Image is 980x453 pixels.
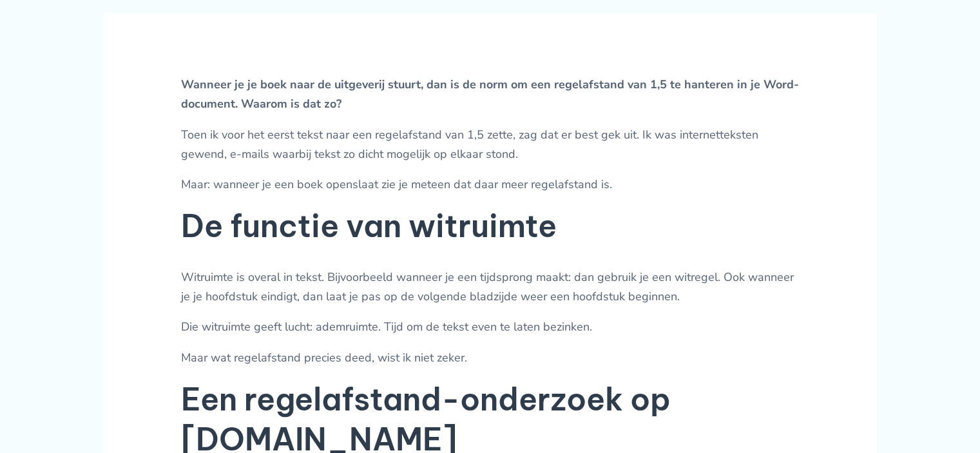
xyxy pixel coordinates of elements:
[181,318,800,337] p: Die witruimte geeft lucht: ademruimte. Tijd om de tekst even te laten bezinken.
[181,206,800,246] h2: De functie van witruimte
[181,349,800,368] p: Maar wat regelafstand precies deed, wist ik niet zeker.
[181,77,799,111] strong: Wanneer je je boek naar de uitgeverij stuurt, dan is de norm om een regelafstand van 1,5 te hante...
[181,126,800,164] p: Toen ik voor het eerst tekst naar een regelafstand van 1,5 zette, zag dat er best gek uit. Ik was...
[181,268,800,306] p: Witruimte is overal in tekst. Bijvoorbeeld wanneer je een tijdsprong maakt: dan gebruik je een wi...
[181,175,800,195] p: Maar: wanneer je een boek openslaat zie je meteen dat daar meer regelafstand is.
